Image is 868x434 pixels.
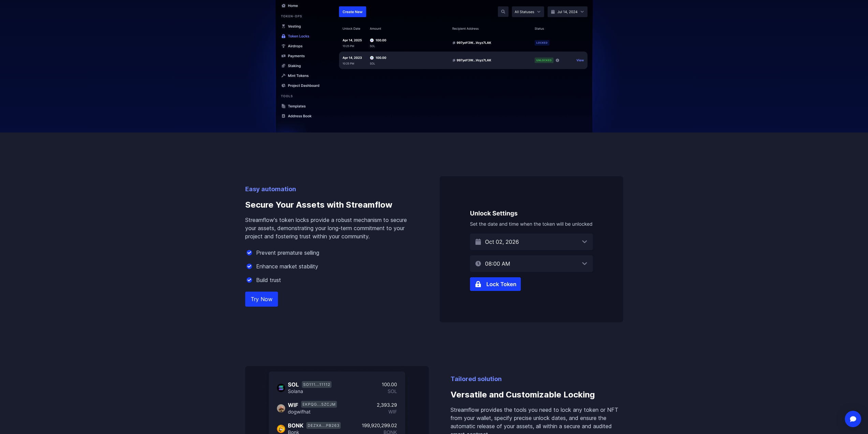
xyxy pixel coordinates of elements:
img: Secure Your Assets with Streamflow [440,176,623,322]
p: Streamflow's token locks provide a robust mechanism to secure your assets, demonstrating your lon... [245,216,418,240]
p: Enhance market stability [256,262,318,270]
a: Try Now [245,292,278,307]
p: Prevent premature selling [256,249,319,257]
p: Build trust [256,276,281,284]
p: Tailored solution [451,374,623,384]
p: Easy automation [245,184,418,194]
h3: Secure Your Assets with Streamflow [245,194,418,216]
div: Open Intercom Messenger [845,411,861,427]
h3: Versatile and Customizable Locking [451,384,623,406]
